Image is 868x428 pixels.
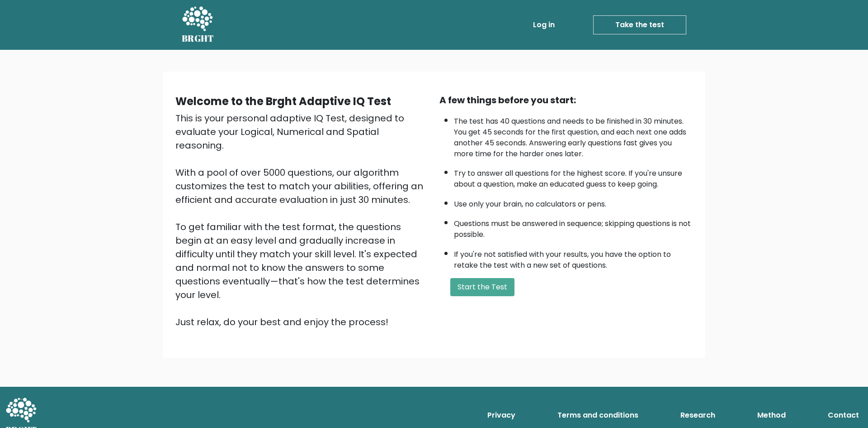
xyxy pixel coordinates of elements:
[450,278,514,296] button: Start the Test
[182,33,214,44] h5: BRGHT
[593,15,686,34] a: Take the test
[677,406,719,424] a: Research
[529,16,558,34] a: Log in
[754,406,789,424] a: Method
[824,406,863,424] a: Contact
[175,111,429,329] div: This is your personal adaptive IQ Test, designed to evaluate your Logical, Numerical and Spatial ...
[454,111,693,159] li: The test has 40 questions and needs to be finished in 30 minutes. You get 45 seconds for the firs...
[554,406,642,424] a: Terms and conditions
[454,245,693,271] li: If you're not satisfied with your results, you have the option to retake the test with a new set ...
[454,214,693,240] li: Questions must be answered in sequence; skipping questions is not possible.
[484,406,519,424] a: Privacy
[182,4,214,46] a: BRGHT
[454,164,693,190] li: Try to answer all questions for the highest score. If you're unsure about a question, make an edu...
[439,93,693,107] div: A few things before you start:
[454,194,693,210] li: Use only your brain, no calculators or pens.
[175,94,391,109] b: Welcome to the Brght Adaptive IQ Test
